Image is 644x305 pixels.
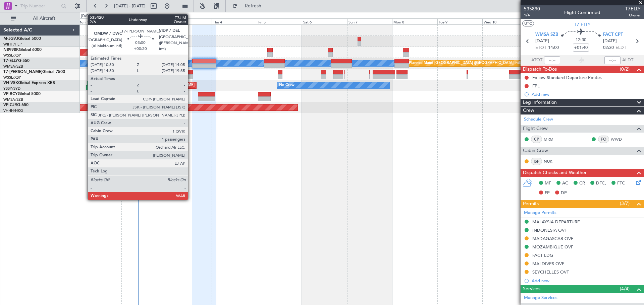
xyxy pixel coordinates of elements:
[625,5,641,12] span: T7ELLY
[482,18,528,24] div: Wed 10
[3,42,22,47] a: WIHH/HLP
[392,18,437,24] div: Mon 8
[532,91,641,97] div: Add new
[3,48,42,52] a: N8998KGlobal 6000
[596,180,606,187] span: DFC,
[7,13,73,24] button: All Aircraft
[81,13,93,19] div: [DATE]
[532,261,564,266] div: MALDIVES OVF
[532,75,602,80] div: Follow Standard Departure Routes
[167,18,212,24] div: Wed 3
[622,57,633,64] span: ALDT
[409,58,521,68] div: Planned Maint [GEOGRAPHIC_DATA] ([GEOGRAPHIC_DATA] Intl)
[603,31,623,38] span: FACT CPT
[229,1,269,11] button: Refresh
[617,180,625,187] span: FFC
[437,18,483,24] div: Tue 9
[76,18,122,24] div: Mon 1
[620,200,630,207] span: (3/7)
[574,21,591,28] span: T7-ELLY
[3,108,23,113] a: VHHH/HKG
[523,200,539,208] span: Permits
[3,64,23,69] a: WMSA/SZB
[544,136,559,142] a: MRM
[524,5,540,12] span: 535890
[532,278,641,284] div: Add new
[531,57,542,64] span: ATOT
[564,9,600,16] div: Flight Confirmed
[524,12,540,18] span: 1/4
[523,125,548,133] span: Flight Crew
[279,80,294,90] div: No Crew
[523,66,557,73] span: Dispatch To-Dos
[532,219,580,225] div: MALAYSIA DEPARTURE
[579,180,585,187] span: CR
[532,252,553,258] div: FACT LDG
[532,236,573,241] div: MADAGASCAR OVF
[302,18,347,24] div: Sat 6
[121,18,167,24] div: Tue 2
[603,38,617,45] span: [DATE]
[625,12,641,18] span: Owner
[544,158,559,164] a: NUK
[3,86,20,91] a: YSSY/SYD
[523,285,540,293] span: Services
[603,45,614,51] span: 02:30
[535,31,558,38] span: WMSA SZB
[535,38,549,45] span: [DATE]
[545,190,550,197] span: FP
[544,56,560,64] input: --:--
[532,269,569,275] div: SEYCHELLES OVF
[3,81,18,85] span: VH-VSK
[524,116,553,123] a: Schedule Crew
[522,20,534,26] button: UTC
[3,37,18,41] span: M-JGVJ
[239,4,267,8] span: Refresh
[562,180,568,187] span: AC
[523,169,587,177] span: Dispatch Checks and Weather
[523,99,557,106] span: Leg Information
[3,48,19,52] span: N8998K
[535,45,546,51] span: ETOT
[20,1,59,11] input: Trip Number
[523,107,534,115] span: Crew
[532,83,540,89] div: FPL
[347,18,392,24] div: Sun 7
[3,92,41,96] a: VP-BCYGlobal 5000
[561,190,567,197] span: DP
[576,37,586,44] span: 12:30
[3,59,30,63] a: T7-ELLYG-550
[3,75,21,80] a: WSSL/XSP
[3,70,42,74] span: T7-[PERSON_NAME]
[3,81,55,85] a: VH-VSKGlobal Express XRS
[257,18,302,24] div: Fri 5
[3,37,41,41] a: M-JGVJGlobal 5000
[212,18,257,24] div: Thu 4
[3,92,18,96] span: VP-BCY
[114,3,146,9] span: [DATE] - [DATE]
[3,70,65,74] a: T7-[PERSON_NAME]Global 7500
[615,45,626,51] span: ELDT
[611,136,626,142] a: WWD
[119,80,202,90] div: Unplanned Maint Sydney ([PERSON_NAME] Intl)
[531,136,542,143] div: CP
[545,180,551,187] span: MF
[620,66,630,73] span: (0/2)
[3,103,29,107] a: VP-CJRG-650
[524,210,556,216] a: Manage Permits
[620,285,630,292] span: (4/4)
[532,227,567,233] div: INDONESIA OVF
[532,244,573,250] div: MOZAMBIQUE OVF
[3,59,18,63] span: T7-ELLY
[523,147,548,155] span: Cabin Crew
[3,97,23,102] a: WMSA/SZB
[3,103,17,107] span: VP-CJR
[136,69,202,79] div: Planned Maint Dubai (Al Maktoum Intl)
[598,136,609,143] div: FO
[531,158,542,165] div: ISP
[3,53,21,58] a: WSSL/XSP
[17,16,71,21] span: All Aircraft
[524,295,557,301] a: Manage Services
[548,45,559,51] span: 14:00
